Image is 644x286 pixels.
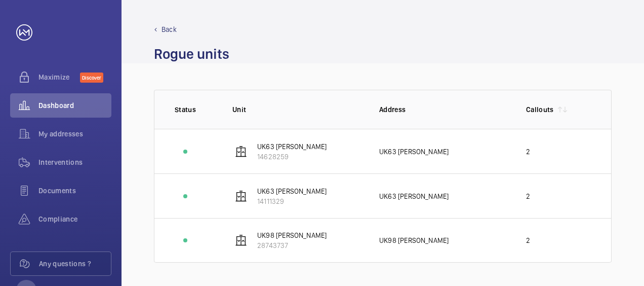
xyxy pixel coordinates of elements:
p: Back [162,24,177,34]
p: Status [175,104,196,115]
img: elevator-sm.svg [235,146,247,158]
span: Any questions ? [39,259,111,269]
span: Discover [80,73,103,83]
p: 28743737 [257,240,327,251]
div: UK63 [PERSON_NAME] [379,191,510,201]
p: Address [379,104,510,115]
span: Maximize [38,72,80,82]
p: 14111329 [257,196,327,206]
p: UK63 [PERSON_NAME] [257,186,327,196]
div: 2 [526,235,530,245]
img: elevator-sm.svg [235,190,247,202]
div: 2 [526,147,530,157]
p: Callouts [526,104,554,115]
span: Dashboard [38,100,111,111]
p: UK63 [PERSON_NAME] [257,141,327,152]
span: My addresses [38,129,111,139]
p: 14628259 [257,152,327,162]
h1: Rogue units [154,45,229,63]
div: 2 [526,191,530,201]
div: UK98 [PERSON_NAME] [379,235,510,245]
p: Unit [232,104,363,115]
span: Interventions [38,157,111,167]
span: Documents [38,186,111,196]
span: Compliance [38,214,111,224]
p: UK98 [PERSON_NAME] [257,230,327,240]
div: UK63 [PERSON_NAME] [379,147,510,157]
img: elevator-sm.svg [235,234,247,246]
